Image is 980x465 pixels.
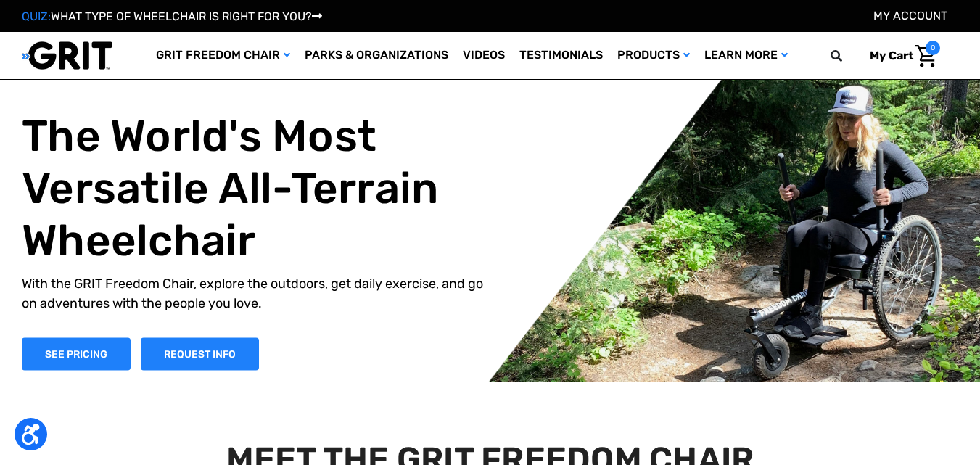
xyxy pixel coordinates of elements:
a: Cuenta [873,9,947,22]
img: Cart [915,45,936,67]
span: QUIZ: [22,9,51,23]
span: My Cart [870,49,913,62]
a: Learn More [697,32,795,79]
a: Testimonials [512,32,610,79]
a: QUIZ:WHAT TYPE OF WHEELCHAIR IS RIGHT FOR YOU? [22,9,322,23]
a: Parks & Organizations [297,32,456,79]
a: Carrito con 0 artículos [859,41,940,71]
h1: The World's Most Versatile All-Terrain Wheelchair [22,110,501,266]
p: With the GRIT Freedom Chair, explore the outdoors, get daily exercise, and go on adventures with ... [22,273,501,313]
input: Search [837,41,859,71]
a: Videos [456,32,512,79]
a: GRIT Freedom Chair [149,32,297,79]
span: 0 [926,41,940,55]
img: GRIT All-Terrain Wheelchair and Mobility Equipment [22,41,112,70]
a: Diapositiva número 1, Request Information [141,337,259,370]
a: Shop Now [22,337,131,370]
a: Products [610,32,697,79]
